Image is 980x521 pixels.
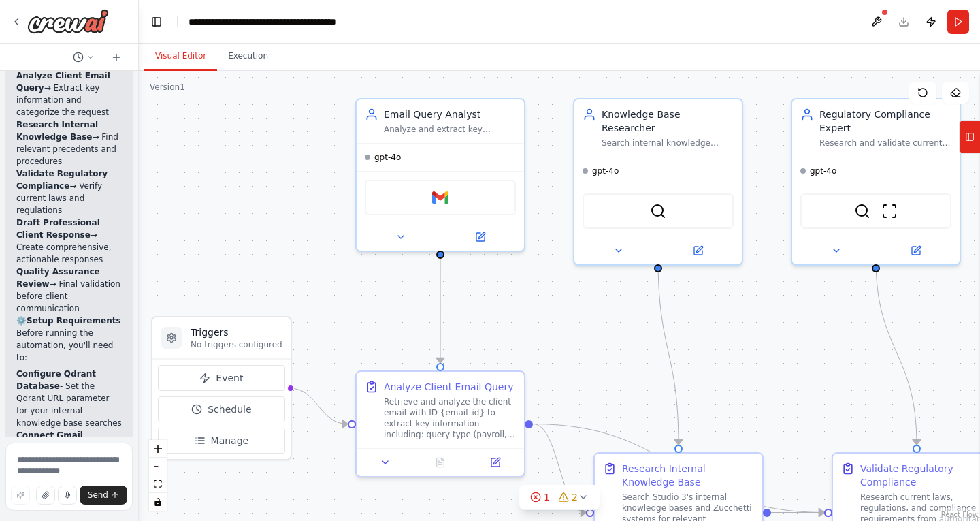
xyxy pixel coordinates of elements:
h2: ⚙️ [16,315,122,327]
div: React Flow controls [149,440,167,511]
div: Knowledge Base ResearcherSearch internal knowledge bases and Zucchetti systems to find relevant p... [573,98,743,266]
strong: Analyze Client Email Query [16,71,110,93]
span: gpt-4o [374,152,401,163]
button: Event [158,365,285,391]
button: 12 [519,485,600,510]
img: Logo [27,9,109,33]
button: toggle interactivity [149,493,167,511]
button: Open in side panel [442,229,519,245]
li: → Extract key information and categorize the request [16,69,122,119]
h3: Triggers [191,326,282,339]
strong: Connect Gmail Integration [16,430,83,452]
div: Analyze Client Email Query [384,380,513,394]
g: Edge from c17f1d0b-dcdc-4839-ad53-522a90dbf8c0 to f7dce043-3799-4d05-bed6-fdc8504cceab [533,417,824,520]
div: Analyze and extract key information from client emails, identifying the type of query (payroll, H... [384,124,516,135]
a: React Flow attribution [941,511,978,518]
span: gpt-4o [592,165,619,176]
img: SerperDevTool [854,203,870,219]
button: Open in side panel [877,242,954,259]
button: zoom out [149,458,167,475]
div: Search internal knowledge bases and Zucchetti systems to find relevant precedents, procedures, an... [602,138,734,148]
button: Visual Editor [144,42,217,71]
g: Edge from triggers to c17f1d0b-dcdc-4839-ad53-522a90dbf8c0 [289,381,348,431]
p: No triggers configured [191,339,282,350]
p: Before running the automation, you'll need to: [16,327,122,364]
nav: breadcrumb [189,15,385,29]
img: QdrantVectorSearchTool [650,203,666,219]
button: Start a new chat [105,49,127,65]
button: fit view [149,475,167,493]
button: Improve this prompt [11,486,30,505]
div: Email Query AnalystAnalyze and extract key information from client emails, identifying the type o... [355,98,525,252]
div: Analyze Client Email QueryRetrieve and analyze the client email with ID {email_id} to extract key... [355,370,525,477]
li: → Verify current laws and regulations [16,168,122,217]
button: Switch to previous chat [67,49,100,65]
span: Schedule [208,402,251,416]
g: Edge from c17f1d0b-dcdc-4839-ad53-522a90dbf8c0 to 2d2bedd9-3c4c-44dc-b408-6e743b12ea81 [533,417,586,520]
button: zoom in [149,440,167,458]
button: Manage [158,428,285,454]
span: 1 [544,490,550,504]
strong: Draft Professional Client Response [16,218,100,240]
button: Upload files [36,486,55,505]
strong: Setup Requirements [27,316,121,326]
strong: Quality Assurance Review [16,267,100,289]
li: - This enables automatic email processing and sending [16,429,122,478]
button: Open in side panel [472,454,519,471]
button: Send [80,486,127,505]
div: Regulatory Compliance Expert [819,108,951,135]
div: Regulatory Compliance ExpertResearch and validate current laws, regulations, and compliance requi... [791,98,961,266]
button: Open in side panel [659,242,736,259]
li: → Final validation before client communication [16,266,122,315]
strong: Configure Qdrant Database [16,369,96,391]
button: No output available [412,454,470,471]
li: - Set the Qdrant URL parameter for your internal knowledge base searches [16,368,122,429]
strong: Research Internal Knowledge Base [16,120,98,142]
strong: Validate Regulatory Compliance [16,169,108,191]
img: ScrapeWebsiteTool [881,203,898,219]
span: gpt-4o [810,165,836,176]
div: Research and validate current laws, regulations, and compliance requirements related to {query_to... [819,138,951,148]
button: Execution [217,42,279,71]
g: Edge from a0fec6de-15d8-4968-b353-102f01917577 to f7dce043-3799-4d05-bed6-fdc8504cceab [869,259,924,445]
div: Version 1 [150,82,185,93]
span: 2 [572,490,578,504]
span: Send [88,490,108,501]
button: Hide left sidebar [147,12,166,31]
li: → Create comprehensive, actionable responses [16,217,122,266]
span: Manage [211,434,249,447]
span: Event [216,371,243,385]
g: Edge from 50c792e7-2a5e-49a6-8b9a-b8708c801afa to c17f1d0b-dcdc-4839-ad53-522a90dbf8c0 [434,259,447,363]
button: Click to speak your automation idea [58,486,77,505]
div: Knowledge Base Researcher [602,108,734,135]
img: Gmail [432,189,448,206]
div: Research Internal Knowledge Base [622,462,754,489]
li: → Find relevant precedents and procedures [16,119,122,168]
g: Edge from 30cc3d0c-6daa-40da-805c-ca2d812db914 to 2d2bedd9-3c4c-44dc-b408-6e743b12ea81 [651,259,685,445]
div: Email Query Analyst [384,108,516,121]
div: Retrieve and analyze the client email with ID {email_id} to extract key information including: qu... [384,396,516,440]
button: Schedule [158,396,285,422]
div: TriggersNo triggers configuredEventScheduleManage [151,316,292,460]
